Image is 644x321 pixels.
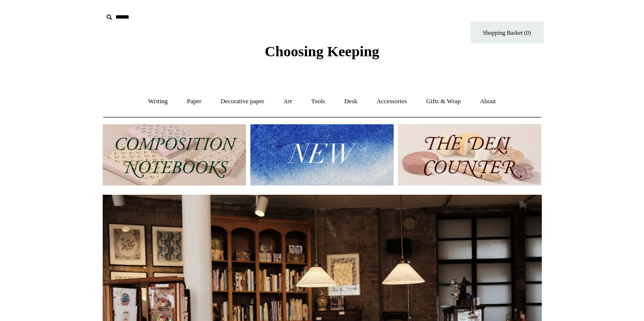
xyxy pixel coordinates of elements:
a: Gifts & Wrap [417,89,469,115]
a: Paper [178,89,210,115]
a: Choosing Keeping [265,51,379,58]
img: The Deli Counter [398,124,541,185]
a: Shopping Basket (0) [470,22,544,44]
img: New.jpg__PID:f73bdf93-380a-4a35-bcfe-7823039498e1 [250,124,394,185]
a: Tools [302,89,334,115]
a: Writing [139,89,177,115]
img: 202302 Composition ledgers.jpg__PID:69722ee6-fa44-49dd-a067-31375e5d54ec [103,124,246,185]
a: Accessories [368,89,416,115]
span: Choosing Keeping [265,43,379,59]
a: Decorative paper [212,89,273,115]
a: About [471,89,505,115]
a: Desk [335,89,366,115]
a: Art [275,89,301,115]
